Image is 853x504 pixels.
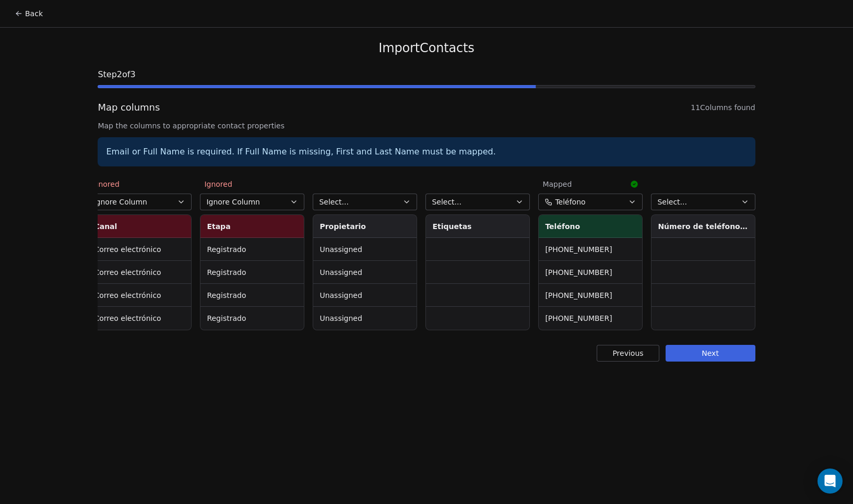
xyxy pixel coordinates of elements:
span: Ignored [91,179,119,189]
span: Mapped [542,179,572,189]
span: Ignore Column [93,197,147,207]
span: Ignored [204,179,232,189]
th: Teléfono [539,215,642,238]
td: Registrado [200,284,304,307]
td: Unassigned [313,238,417,261]
span: Step 2 of 3 [98,68,755,81]
th: Etapa [200,215,304,238]
button: Back [8,4,49,23]
td: Registrado [200,307,304,330]
td: [PHONE_NUMBER] [539,284,642,307]
span: Teléfono [555,197,585,207]
td: Unassigned [313,284,417,307]
span: Select... [657,197,687,207]
div: Open Intercom Messenger [818,469,843,494]
span: Map columns [98,101,160,114]
td: [PHONE_NUMBER] [539,307,642,330]
span: Map the columns to appropriate contact properties [98,121,755,131]
span: Select... [319,197,349,207]
th: Propietario [313,215,417,238]
td: Registrado [200,261,304,284]
td: Unassigned [313,307,417,330]
th: Etiquetas [426,215,529,238]
th: Canal [88,215,191,238]
td: [PHONE_NUMBER] [539,261,642,284]
td: Correo electrónico [88,238,191,261]
td: Registrado [200,238,304,261]
span: Import Contacts [378,40,474,56]
td: Correo electrónico [88,261,191,284]
th: Número de teléfono secundario [651,215,755,238]
span: 11 Columns found [691,102,755,113]
button: Next [666,345,755,362]
button: Previous [597,345,659,362]
span: Select... [432,197,461,207]
td: [PHONE_NUMBER] [539,238,642,261]
div: Email or Full Name is required. If Full Name is missing, First and Last Name must be mapped. [98,137,755,166]
td: Unassigned [313,261,417,284]
span: Ignore Column [206,197,260,207]
td: Correo electrónico [88,307,191,330]
td: Correo electrónico [88,284,191,307]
